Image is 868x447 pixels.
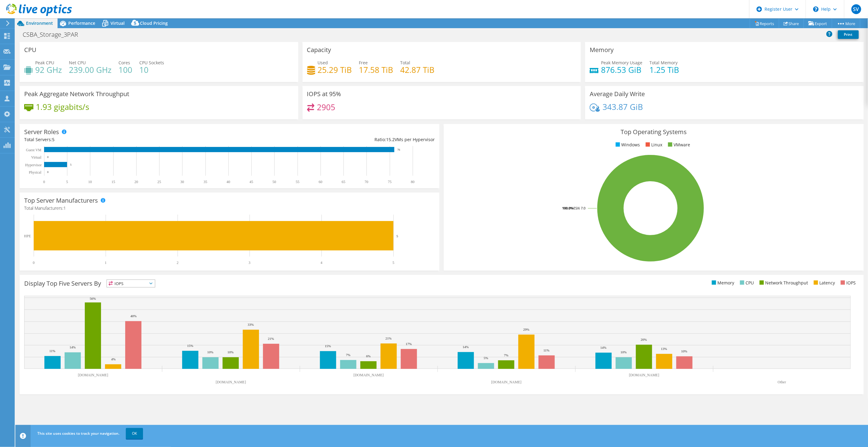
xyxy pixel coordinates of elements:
[484,356,488,360] text: 5%
[230,136,435,143] div: Ratio: VMs per Hypervisor
[325,344,331,348] text: 15%
[354,373,384,377] text: [DOMAIN_NAME]
[43,180,45,184] text: 0
[177,261,178,265] text: 2
[601,66,642,73] h4: 876.53 GiB
[504,353,509,357] text: 7%
[47,156,49,159] text: 0
[69,60,86,66] span: Net CPU
[600,346,607,349] text: 14%
[307,91,341,97] h3: IOPS at 95%
[448,129,859,135] h3: Top Operating Systems
[180,180,184,184] text: 30
[90,297,96,300] text: 56%
[396,234,398,238] text: 5
[66,180,68,184] text: 5
[758,280,808,286] li: Network Throughput
[227,350,234,354] text: 10%
[24,234,31,238] text: HPE
[641,338,647,341] text: 20%
[111,20,125,26] span: Virtual
[24,129,59,135] h3: Server Roles
[24,136,230,143] div: Total Servers:
[543,348,550,352] text: 11%
[70,345,76,349] text: 14%
[250,180,253,184] text: 45
[366,354,371,358] text: 6%
[118,60,130,66] span: Cores
[661,347,667,351] text: 13%
[140,20,168,26] span: Cloud Pricing
[134,180,138,184] text: 20
[33,261,35,265] text: 0
[24,197,98,204] h3: Top Server Manufacturers
[388,180,392,184] text: 75
[738,280,754,286] li: CPU
[216,380,246,384] text: [DOMAIN_NAME]
[35,60,54,66] span: Peak CPU
[248,323,254,326] text: 33%
[400,66,435,73] h4: 42.87 TiB
[649,66,679,73] h4: 1.25 TiB
[272,180,276,184] text: 50
[386,137,395,142] span: 15.2
[49,349,55,353] text: 11%
[249,261,250,265] text: 3
[318,60,328,66] span: Used
[778,380,786,384] text: Other
[139,66,164,73] h4: 10
[204,180,207,184] text: 35
[24,205,435,212] h4: Total Manufacturers:
[26,148,41,152] text: Guest VM
[317,104,335,111] h4: 2905
[365,180,368,184] text: 70
[629,373,659,377] text: [DOMAIN_NAME]
[52,137,54,142] span: 5
[70,163,72,166] text: 5
[78,373,108,377] text: [DOMAIN_NAME]
[614,141,640,148] li: Windows
[319,180,322,184] text: 60
[342,180,345,184] text: 65
[644,141,663,148] li: Linux
[35,66,62,73] h4: 92 GHz
[20,31,88,38] h1: CSBA_Storage_3PAR
[157,180,161,184] text: 25
[31,155,42,160] text: Virtual
[118,66,132,73] h4: 100
[25,163,42,167] text: Hypervisor
[359,60,368,66] span: Free
[400,60,411,66] span: Total
[111,180,115,184] text: 15
[832,19,860,28] a: More
[36,103,89,110] h4: 1.93 gigabits/s
[69,66,111,73] h4: 239.00 GHz
[105,261,107,265] text: 1
[804,19,832,28] a: Export
[321,261,322,265] text: 4
[667,141,690,148] li: VMware
[359,66,393,73] h4: 17.58 TiB
[621,350,627,354] text: 10%
[227,180,230,184] text: 40
[838,30,859,39] a: Print
[187,344,193,347] text: 15%
[24,91,129,97] h3: Peak Aggregate Network Throughput
[126,428,143,439] a: OK
[406,342,412,346] text: 17%
[318,66,352,73] h4: 25.29 TiB
[710,280,735,286] li: Memory
[463,345,469,349] text: 14%
[26,20,53,26] span: Environment
[779,19,804,28] a: Share
[29,170,41,175] text: Physical
[813,6,819,12] svg: \n
[573,206,585,210] tspan: ESXi 7.0
[590,91,645,97] h3: Average Daily Write
[207,350,213,354] text: 10%
[590,47,614,53] h3: Memory
[139,60,164,66] span: CPU Sockets
[393,261,394,265] text: 5
[839,280,856,286] li: IOPS
[851,4,861,14] span: SV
